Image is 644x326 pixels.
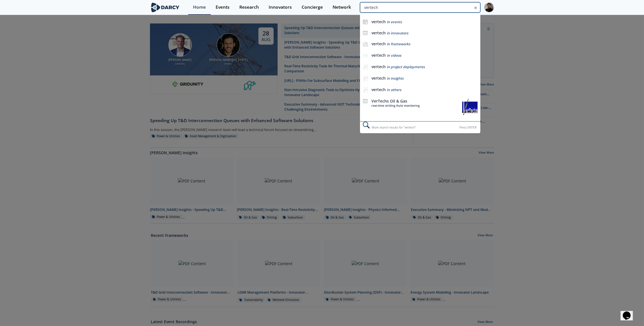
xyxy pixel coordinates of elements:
div: Concierge [302,5,323,9]
b: vertech [371,19,386,24]
img: icon [363,30,368,35]
div: Innovators [269,5,292,9]
span: in videos [387,53,401,58]
div: Network [333,5,351,9]
img: Profile [484,3,494,12]
div: Research [239,5,259,9]
b: vertech [371,75,386,81]
div: VerTechs Oil & Gas [371,99,459,104]
b: vertech [371,53,386,58]
div: Press ENTER [459,125,476,130]
img: icon [363,99,368,104]
div: real-time drilling fluid monitoring [371,104,459,108]
span: in frameworks [387,42,410,46]
img: logo-wide.svg [150,3,180,12]
img: icon [363,19,368,24]
div: Home [193,5,206,9]
b: vertech [371,41,386,46]
div: Events [216,5,230,9]
b: vertech [371,64,386,69]
span: in project deployments [387,65,425,69]
div: More search results for " vertech " [360,121,480,133]
input: Advanced Search [360,2,480,13]
span: in events [387,20,402,24]
iframe: chat widget [621,304,638,320]
span: in others [387,87,401,92]
b: vertech [371,87,386,92]
b: vertech [371,30,386,35]
span: in insights [387,76,404,81]
span: in innovators [387,31,408,35]
img: VerTechs Oil & Gas [462,99,478,115]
